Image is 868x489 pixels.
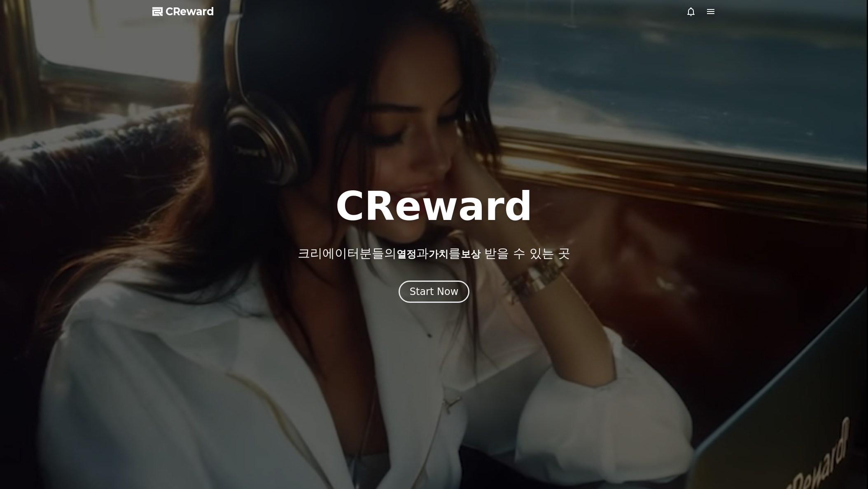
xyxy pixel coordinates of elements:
[429,248,448,260] span: 가치
[399,289,470,297] a: Start Now
[298,246,570,261] p: 크리에이터분들의 과 를 받을 수 있는 곳
[399,281,470,303] button: Start Now
[152,5,214,18] a: CReward
[461,248,481,260] span: 보상
[397,248,416,260] span: 열정
[166,5,214,18] span: CReward
[410,285,459,298] div: Start Now
[335,187,532,226] h1: CReward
